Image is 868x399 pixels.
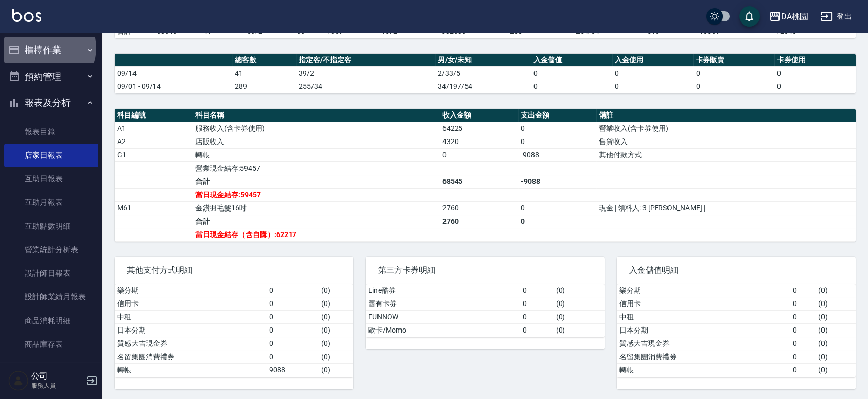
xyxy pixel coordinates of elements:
[232,66,296,80] td: 41
[4,333,98,356] a: 商品庫存表
[617,337,790,350] td: 質感大吉現金券
[440,148,518,161] td: 0
[520,297,553,310] td: 0
[115,109,193,122] th: 科目編號
[266,337,319,350] td: 0
[790,284,816,297] td: 0
[127,265,341,275] span: 其他支付方式明細
[693,54,774,67] th: 卡券販賣
[440,175,518,188] td: 68545
[617,310,790,323] td: 中租
[115,80,232,93] td: 09/01 - 09/14
[435,54,531,67] th: 男/女/未知
[596,201,856,215] td: 現金 | 領料人: 3 [PERSON_NAME] |
[518,109,596,122] th: 支出金額
[266,323,319,337] td: 0
[790,323,816,337] td: 0
[193,175,439,188] td: 合計
[193,215,439,228] td: 合計
[12,9,41,22] img: Logo
[617,350,790,363] td: 名留集團消費禮券
[531,66,612,80] td: 0
[440,122,518,135] td: 64225
[531,54,612,67] th: 入金儲值
[115,337,266,350] td: 質感大吉現金券
[518,135,596,148] td: 0
[518,148,596,161] td: -9088
[553,310,605,323] td: ( 0 )
[518,201,596,215] td: 0
[435,66,531,80] td: 2/33/5
[790,310,816,323] td: 0
[520,323,553,337] td: 0
[115,363,266,377] td: 轉帳
[193,122,439,135] td: 服務收入(含卡券使用)
[440,109,518,122] th: 收入金額
[531,80,612,93] td: 0
[193,201,439,215] td: 金鑽羽毛髮16吋
[617,284,856,377] table: a dense table
[4,167,98,191] a: 互助日報表
[790,297,816,310] td: 0
[617,297,790,310] td: 信用卡
[378,265,592,275] span: 第三方卡券明細
[596,122,856,135] td: 營業收入(含卡券使用)
[4,238,98,262] a: 營業統計分析表
[4,285,98,309] a: 設計師業績月報表
[319,297,353,310] td: ( 0 )
[193,135,439,148] td: 店販收入
[816,337,856,350] td: ( 0 )
[596,148,856,161] td: 其他付款方式
[366,297,520,310] td: 舊有卡券
[193,161,439,175] td: 營業現金結存:59457
[4,262,98,285] a: 設計師日報表
[319,363,353,377] td: ( 0 )
[193,188,439,201] td: 當日現金結存:59457
[193,109,439,122] th: 科目名稱
[319,310,353,323] td: ( 0 )
[266,297,319,310] td: 0
[739,6,760,27] button: save
[816,284,856,297] td: ( 0 )
[435,80,531,93] td: 34/197/54
[193,148,439,161] td: 轉帳
[319,350,353,363] td: ( 0 )
[790,350,816,363] td: 0
[693,66,774,80] td: 0
[816,310,856,323] td: ( 0 )
[115,310,266,323] td: 中租
[816,350,856,363] td: ( 0 )
[366,284,605,337] table: a dense table
[781,10,808,23] div: DA桃園
[4,63,98,90] button: 預約管理
[266,363,319,377] td: 9088
[115,201,193,215] td: M61
[31,381,83,390] p: 服務人員
[790,337,816,350] td: 0
[319,337,353,350] td: ( 0 )
[790,363,816,377] td: 0
[440,215,518,228] td: 2760
[629,265,843,275] span: 入金儲值明細
[115,109,856,242] table: a dense table
[366,310,520,323] td: FUNNOW
[115,323,266,337] td: 日本分期
[596,135,856,148] td: 售貨收入
[366,284,520,297] td: Line酷券
[193,228,439,241] td: 當日現金結存（含自購）:62217
[553,284,605,297] td: ( 0 )
[518,122,596,135] td: 0
[232,80,296,93] td: 289
[115,148,193,161] td: G1
[4,356,98,380] a: 商品庫存盤點表
[774,54,856,67] th: 卡券使用
[266,350,319,363] td: 0
[816,323,856,337] td: ( 0 )
[816,363,856,377] td: ( 0 )
[617,363,790,377] td: 轉帳
[596,109,856,122] th: 備註
[617,284,790,297] td: 樂分期
[366,323,520,337] td: 歐卡/Momo
[612,54,694,67] th: 入金使用
[319,284,353,297] td: ( 0 )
